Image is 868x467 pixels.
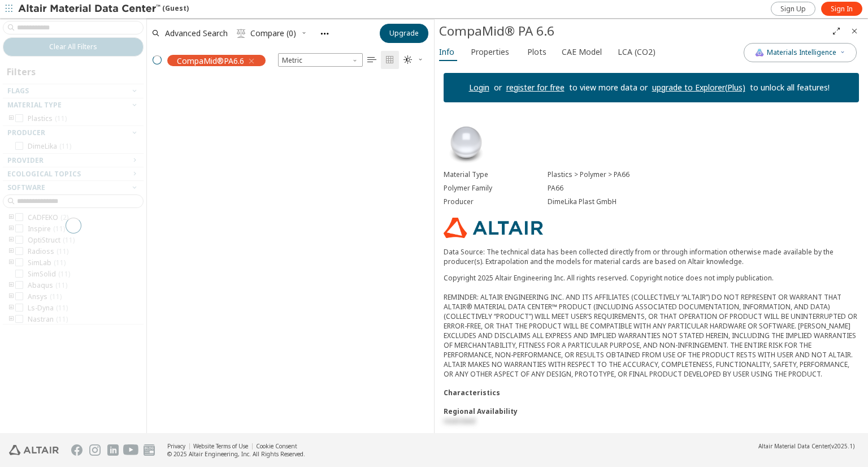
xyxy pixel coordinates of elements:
[278,53,363,67] span: Metric
[565,82,652,93] p: to view more data or
[845,22,863,40] button: Close
[548,197,859,206] div: DimeLika Plast GmbH
[381,51,399,69] button: Tile View
[167,442,185,450] a: Privacy
[444,388,859,397] div: Characteristics
[758,442,830,450] span: Altair Material Data Center
[489,82,506,93] p: or
[771,2,815,16] a: Sign Up
[745,82,834,93] p: to unlock all features!
[821,2,862,16] a: Sign In
[444,120,489,166] img: Material Type Image
[444,170,548,179] div: Material Type
[471,43,509,61] span: Properties
[444,218,543,238] img: Logo - Provider
[278,53,363,67] div: Unit System
[827,22,845,40] button: Full Screen
[831,5,853,14] span: Sign In
[444,247,859,266] p: Data Source: The technical data has been collected directly from or through information otherwise...
[527,43,546,61] span: Plots
[177,55,244,66] span: CompaMid®PA6.6
[444,184,548,193] div: Polymer Family
[444,416,475,426] span: restricted
[193,442,248,450] a: Website Terms of Use
[444,197,548,206] div: Producer
[562,43,602,61] span: CAE Model
[780,5,806,14] span: Sign Up
[548,184,859,193] div: PA66
[237,29,246,38] i: 
[439,43,454,61] span: Info
[9,445,59,455] img: Altair Engineering
[18,3,189,15] div: (Guest)
[755,48,764,57] img: AI Copilot
[444,273,859,379] div: Copyright 2025 Altair Engineering Inc. All rights reserved. Copyright notice does not imply publi...
[256,442,297,450] a: Cookie Consent
[385,55,394,64] i: 
[758,442,854,450] div: (v2025.1)
[399,51,428,69] button: Theme
[469,82,489,93] a: Login
[380,24,428,43] button: Upgrade
[548,170,859,179] div: Plastics > Polymer > PA66
[403,55,413,64] i: 
[444,407,859,416] div: Regional Availability
[439,22,827,40] div: CompaMid® PA 6.6
[618,43,656,61] span: LCA (CO2)
[165,29,228,37] span: Advanced Search
[367,55,376,64] i: 
[147,72,434,433] div: grid
[18,3,162,15] img: Altair Material Data Center
[506,82,565,93] a: register for free
[167,450,305,458] div: © 2025 Altair Engineering, Inc. All Rights Reserved.
[363,51,381,69] button: Table View
[389,29,419,38] span: Upgrade
[767,48,836,57] span: Materials Intelligence
[744,43,857,62] button: AI CopilotMaterials Intelligence
[652,82,745,93] a: upgrade to Explorer(Plus)
[250,29,296,37] span: Compare (0)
